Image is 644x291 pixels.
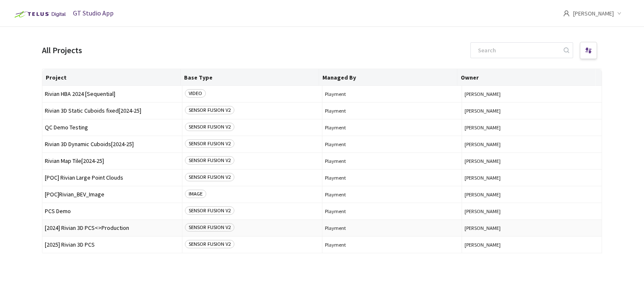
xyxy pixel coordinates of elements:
span: [POC]Rivian_BEV_Image [45,191,179,198]
button: [PERSON_NAME] [465,175,599,181]
span: [2025] Rivian 3D PCS [45,242,179,248]
button: [PERSON_NAME] [465,208,599,214]
span: Playment [325,124,460,131]
button: [PERSON_NAME] [465,124,599,131]
button: [PERSON_NAME] [465,242,599,248]
span: QC Demo Testing [45,124,179,131]
span: PCS Demo [45,208,179,214]
span: IMAGE [185,190,206,198]
button: [PERSON_NAME] [465,108,599,114]
span: SENSOR FUSION V2 [185,156,234,165]
span: down [617,11,621,15]
span: Playment [325,208,460,214]
span: SENSOR FUSION V2 [185,106,234,114]
span: Rivian HBA 2024 [Sequential] [45,91,179,97]
span: Playment [325,175,460,181]
div: All Projects [42,44,82,57]
button: [PERSON_NAME] [465,91,599,97]
img: Telus [10,8,68,21]
span: SENSOR FUSION V2 [185,123,234,131]
span: Rivian 3D Dynamic Cuboids[2024-25] [45,141,179,147]
span: VIDEO [185,89,206,98]
span: Playment [325,242,460,248]
span: Playment [325,108,460,114]
input: Search [473,43,562,58]
span: GT Studio App [73,9,114,17]
span: Rivian 3D Static Cuboids fixed[2024-25] [45,108,179,114]
button: [PERSON_NAME] [465,158,599,164]
th: Project [42,69,181,86]
span: Playment [325,191,460,198]
span: SENSOR FUSION V2 [185,206,234,215]
button: [PERSON_NAME] [465,191,599,198]
span: SENSOR FUSION V2 [185,240,234,248]
button: [PERSON_NAME] [465,141,599,147]
span: Playment [325,225,460,231]
span: Playment [325,141,460,147]
span: SENSOR FUSION V2 [185,223,234,232]
span: SENSOR FUSION V2 [185,173,234,181]
th: Managed By [319,69,457,86]
span: [POC] Rivian Large Point Clouds [45,175,179,181]
span: Playment [325,91,460,97]
span: [2024] Rivian 3D PCS<>Production [45,225,179,231]
th: Owner [457,69,596,86]
span: Rivian Map Tile[2024-25] [45,158,179,164]
button: [PERSON_NAME] [465,225,599,231]
span: user [563,10,570,17]
th: Base Type [181,69,319,86]
span: Playment [325,158,460,164]
span: SENSOR FUSION V2 [185,139,234,148]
